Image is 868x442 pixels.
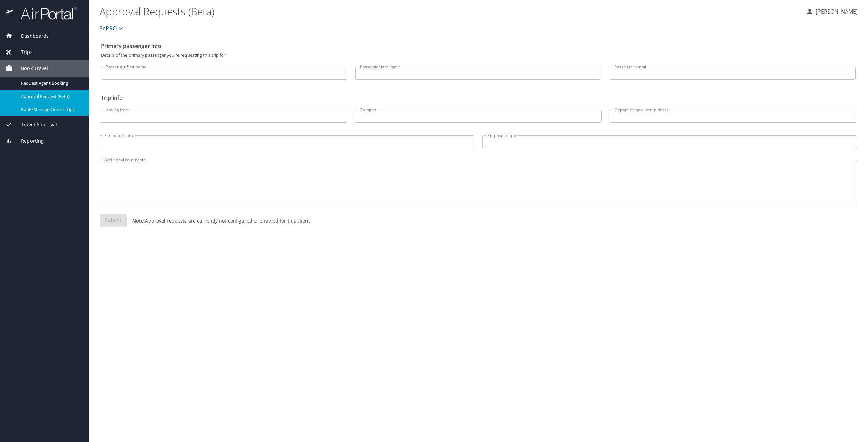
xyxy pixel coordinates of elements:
[13,48,33,56] span: Trips
[21,80,81,86] span: Request Agent Booking
[100,1,800,22] h1: Approval Requests (Beta)
[803,5,861,18] button: [PERSON_NAME]
[13,137,44,145] span: Reporting
[13,121,57,128] span: Travel Approval
[127,217,310,224] p: Approval requests are currently not configured or enabled for this client
[21,93,81,100] span: Approval Request (Beta)
[21,106,81,113] span: Book/Manage Online Trips
[132,217,145,224] strong: Note:
[97,22,127,35] button: SePRO
[13,65,48,72] span: Book Travel
[100,24,117,33] span: SePRO
[814,7,858,16] p: [PERSON_NAME]
[101,41,856,51] h2: Primary passenger info
[6,7,13,20] img: icon-airportal.png
[13,32,49,40] span: Dashboards
[101,92,856,103] h2: Trip info
[13,7,77,20] img: airportal-logo.png
[101,53,856,57] p: Details of the primary passenger you're requesting this trip for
